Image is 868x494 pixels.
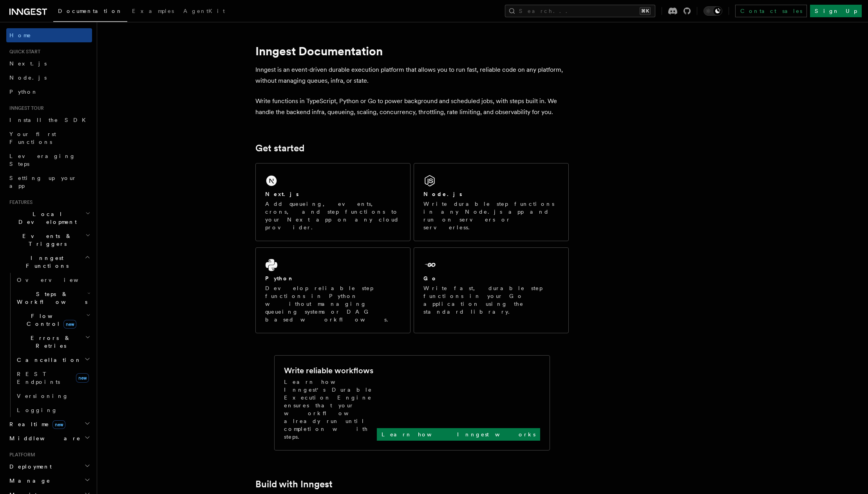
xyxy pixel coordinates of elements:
[284,378,377,441] p: Learn how Inngest's Durable Execution Engine ensures that your workflow already run until complet...
[132,8,174,14] span: Examples
[6,232,85,248] span: Events & Triggers
[6,207,92,229] button: Local Development
[265,190,299,198] h2: Next.js
[414,247,569,333] a: GoWrite fast, durable step functions in your Go application using the standard library.
[9,89,38,95] span: Python
[505,5,655,17] button: Search...⌘K
[17,277,98,283] span: Overview
[9,153,76,167] span: Leveraging Steps
[17,371,60,385] span: REST Endpoints
[14,331,92,353] button: Errors & Retries
[255,479,333,490] a: Build with Inngest
[6,199,33,205] span: Features
[9,117,90,123] span: Install the SDK
[183,8,225,14] span: AgentKit
[255,247,410,333] a: PythonDevelop reliable step functions in Python without managing queueing systems or DAG based wo...
[255,163,410,241] a: Next.jsAdd queueing, events, crons, and step functions to your Next app on any cloud provider.
[255,44,569,58] h1: Inngest Documentation
[14,367,92,389] a: REST Endpointsnew
[255,143,304,154] a: Get started
[6,229,92,251] button: Events & Triggers
[6,251,92,273] button: Inngest Functions
[6,56,92,71] a: Next.js
[6,171,92,193] a: Setting up your app
[14,273,92,287] a: Overview
[6,49,40,55] span: Quick start
[14,287,92,309] button: Steps & Workflows
[377,428,540,441] a: Learn how Inngest works
[255,64,569,86] p: Inngest is an event-driven durable execution platform that allows you to run fast, reliable code ...
[14,334,85,350] span: Errors & Retries
[6,105,44,111] span: Inngest tour
[382,430,535,438] p: Learn how Inngest works
[9,74,47,81] span: Node.js
[414,163,569,241] a: Node.jsWrite durable step functions in any Node.js app and run on servers or serverless.
[58,8,123,14] span: Documentation
[6,85,92,99] a: Python
[265,274,294,282] h2: Python
[9,175,77,189] span: Setting up your app
[6,210,85,226] span: Local Development
[6,474,92,488] button: Manage
[52,420,65,429] span: new
[6,420,65,428] span: Realtime
[6,149,92,171] a: Leveraging Steps
[6,127,92,149] a: Your first Functions
[6,254,85,270] span: Inngest Functions
[14,389,92,403] a: Versioning
[14,356,81,364] span: Cancellation
[423,190,462,198] h2: Node.js
[17,393,69,399] span: Versioning
[14,312,86,328] span: Flow Control
[14,403,92,417] a: Logging
[6,434,81,442] span: Middleware
[810,5,862,17] a: Sign Up
[6,417,92,431] button: Realtimenew
[703,6,722,16] button: Toggle dark mode
[9,31,31,39] span: Home
[6,113,92,127] a: Install the SDK
[6,431,92,445] button: Middleware
[265,284,401,323] p: Develop reliable step functions in Python without managing queueing systems or DAG based workflows.
[63,320,76,329] span: new
[735,5,807,17] a: Contact sales
[6,463,52,470] span: Deployment
[423,274,438,282] h2: Go
[6,459,92,474] button: Deployment
[127,2,179,21] a: Examples
[9,60,47,67] span: Next.js
[6,71,92,85] a: Node.js
[17,407,58,413] span: Logging
[76,373,89,383] span: new
[6,28,92,42] a: Home
[6,452,35,458] span: Platform
[265,200,401,231] p: Add queueing, events, crons, and step functions to your Next app on any cloud provider.
[640,7,651,15] kbd: ⌘K
[9,131,56,145] span: Your first Functions
[284,365,373,376] h2: Write reliable workflows
[53,2,127,22] a: Documentation
[6,477,51,485] span: Manage
[179,2,230,21] a: AgentKit
[423,200,559,231] p: Write durable step functions in any Node.js app and run on servers or serverless.
[14,309,92,331] button: Flow Controlnew
[14,353,92,367] button: Cancellation
[423,284,559,316] p: Write fast, durable step functions in your Go application using the standard library.
[14,290,87,306] span: Steps & Workflows
[255,96,569,118] p: Write functions in TypeScript, Python or Go to power background and scheduled jobs, with steps bu...
[6,273,92,417] div: Inngest Functions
